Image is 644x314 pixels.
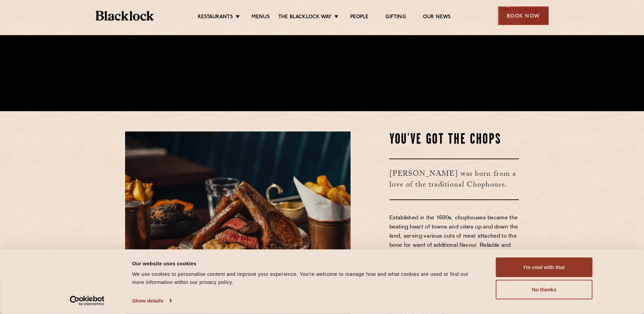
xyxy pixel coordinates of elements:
h2: You've Got The Chops [389,131,519,148]
a: People [350,14,368,21]
a: Restaurants [198,14,233,21]
a: Show details [132,296,171,306]
a: Menus [252,14,270,21]
h3: [PERSON_NAME] was born from a love of the traditional Chophouse. [389,159,519,200]
a: Our News [423,14,451,21]
p: Established in the 1690s, chophouses became the beating heart of towns and cities up and down the... [389,214,519,296]
a: Usercentrics Cookiebot - opens in a new window [57,296,117,306]
div: Our website uses cookies [132,259,481,267]
img: BL_Textured_Logo-footer-cropped.svg [96,11,154,21]
button: No thanks [496,280,593,299]
div: We use cookies to personalise content and improve your experience. You're welcome to manage how a... [132,270,481,286]
a: The Blacklock Way [278,14,332,21]
button: I'm cool with that [496,258,593,277]
div: Book Now [498,6,549,25]
a: Gifting [385,14,406,21]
